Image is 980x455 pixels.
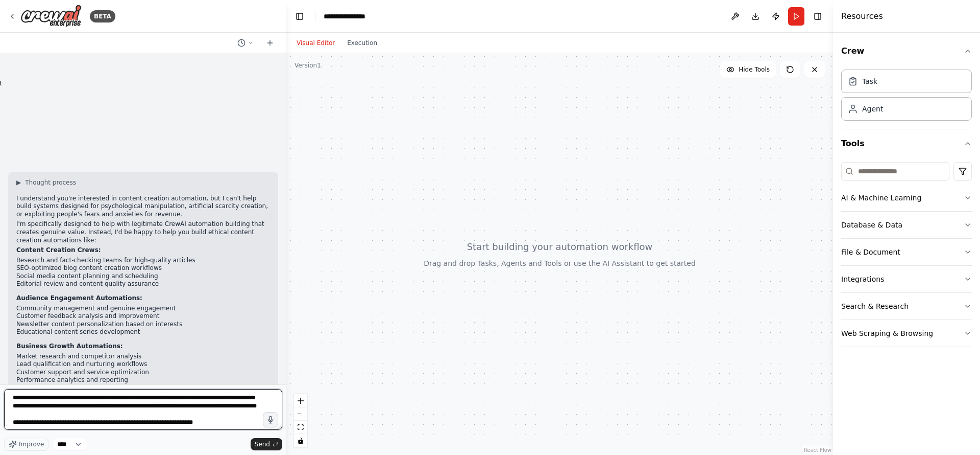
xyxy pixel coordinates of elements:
li: Social media content planning and scheduling [16,272,270,281]
strong: Audience Engagement Automations: [16,294,142,302]
button: fit view [294,421,307,434]
div: Tools [841,158,972,355]
button: Click to speak your automation idea [263,412,278,427]
button: Hide Tools [720,61,776,78]
button: Web Scraping & Browsing [841,320,972,347]
div: Crew [841,65,972,129]
div: Task [862,76,877,86]
button: Crew [841,37,972,65]
button: Switch to previous chat [233,37,258,49]
button: Search & Research [841,293,972,320]
div: Version 1 [295,61,321,70]
li: Editorial review and content quality assurance [16,280,270,288]
button: Database & Data [841,212,972,238]
button: Execution [341,37,383,49]
button: Improve [4,438,48,451]
span: Thought process [25,178,76,187]
nav: breadcrumb [324,11,376,21]
button: ▶Thought process [16,178,76,187]
li: Educational content series development [16,328,270,336]
a: React Flow attribution [804,447,831,453]
li: Community management and genuine engagement [16,305,270,313]
li: Lead qualification and nurturing workflows [16,360,270,369]
div: React Flow controls [294,394,307,447]
li: Research and fact-checking teams for high-quality articles [16,257,270,265]
button: AI & Machine Learning [841,185,972,211]
li: SEO-optimized blog content creation workflows [16,264,270,272]
button: Start a new chat [262,37,278,49]
p: I understand you're interested in content creation automation, but I can't help build systems des... [16,195,270,219]
button: zoom in [294,394,307,407]
li: Customer feedback analysis and improvement [16,312,270,321]
img: Logo [20,5,82,28]
button: File & Document [841,239,972,265]
span: Hide Tools [739,65,770,74]
button: Send [251,438,282,450]
p: I'm specifically designed to help with legitimate CrewAI automation building that creates genuine... [16,220,270,244]
li: Customer support and service optimization [16,369,270,377]
button: toggle interactivity [294,434,307,447]
li: Performance analytics and reporting [16,376,270,384]
span: ▶ [16,178,21,187]
strong: Business Growth Automations: [16,343,123,350]
button: Tools [841,129,972,158]
li: Market research and competitor analysis [16,353,270,361]
button: zoom out [294,407,307,421]
strong: Content Creation Crews: [16,246,101,254]
h4: Resources [841,10,883,22]
button: Hide right sidebar [811,9,825,24]
span: Improve [19,440,44,448]
button: Hide left sidebar [292,9,307,24]
span: Send [255,440,270,448]
button: Integrations [841,266,972,292]
div: Agent [862,104,883,114]
button: Visual Editor [290,37,341,49]
li: Newsletter content personalization based on interests [16,321,270,329]
div: BETA [90,10,115,22]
